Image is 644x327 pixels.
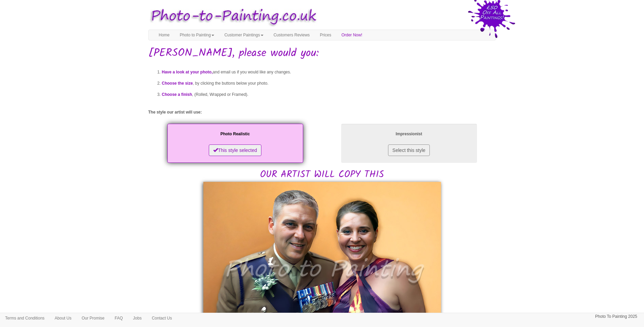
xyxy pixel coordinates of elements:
[50,313,76,323] a: About Us
[148,122,496,180] h2: OUR ARTIST WILL COPY THIS
[162,81,193,86] span: Choose the size
[315,30,336,40] a: Prices
[269,30,315,40] a: Customers Reviews
[175,30,219,40] a: Photo to Painting
[219,30,269,40] a: Customer Paintings
[595,313,637,320] p: Photo To Painting 2025
[148,47,496,59] h1: [PERSON_NAME], please would you:
[76,313,109,323] a: Our Promise
[174,131,296,138] p: Photo Realistic
[154,30,175,40] a: Home
[162,70,213,74] span: Have a look at your photo,
[110,313,128,323] a: FAQ
[162,89,496,100] li: , (Rolled, Wrapped or Framed).
[147,313,177,323] a: Contact Us
[162,92,192,97] span: Choose a finish
[336,30,367,40] a: Order Now!
[209,144,261,156] button: This style selected
[162,78,496,89] li: , by clicking the buttons below your photo.
[348,131,470,138] p: Impressionist
[148,109,202,115] label: The style our artist will use:
[145,3,319,30] img: Photo to Painting
[388,144,430,156] button: Select this style
[128,313,147,323] a: Jobs
[162,67,496,78] li: and email us if you would like any changes.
